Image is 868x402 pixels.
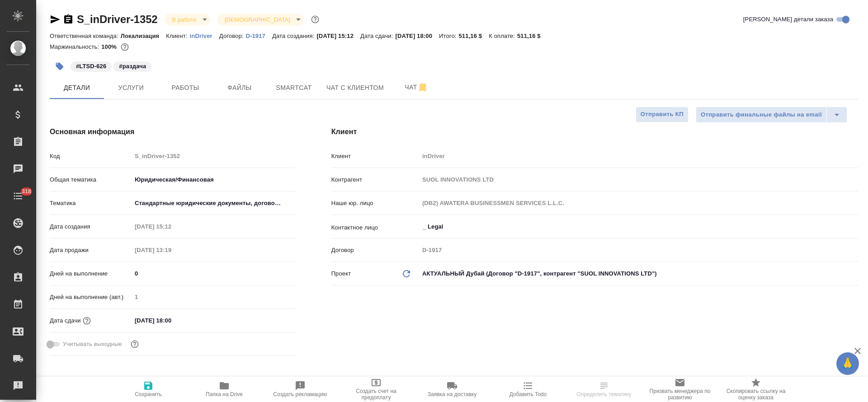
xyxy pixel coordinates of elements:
span: Заявка на доставку [428,391,476,397]
input: Пустое поле [419,173,858,186]
span: Создать рекламацию [274,391,327,397]
button: [DEMOGRAPHIC_DATA] [222,16,293,23]
p: #LTSD-626 [76,62,106,71]
button: 🙏 [836,352,859,375]
button: Отправить КП [636,107,689,122]
p: Код [50,152,132,161]
button: Выбери, если сб и вс нужно считать рабочими днями для выполнения заказа. [129,338,141,350]
button: Скопировать ссылку [63,14,74,25]
p: 511,16 $ [459,33,489,39]
button: Скопировать ссылку на оценку заказа [718,377,794,402]
span: [PERSON_NAME] детали заказа [743,15,833,24]
div: В работе [217,14,304,26]
button: Заявка на доставку [414,377,490,402]
input: ✎ Введи что-нибудь [132,267,295,280]
p: [DATE] 18:00 [395,33,439,39]
button: Доп статусы указывают на важность/срочность заказа [309,14,321,25]
div: Стандартные юридические документы, договоры, уставы [132,196,295,211]
p: Маржинальность: [50,43,101,50]
span: LTSD-626 [70,62,113,70]
button: Open [853,226,855,228]
p: Тематика [50,199,132,208]
span: Добавить Todo [509,391,547,397]
p: Договор [331,246,419,255]
h4: Клиент [331,126,858,137]
span: Smartcat [272,82,316,93]
span: Услуги [109,82,153,93]
span: Отправить финальные файлы на email [701,110,822,120]
button: Добавить Todo [490,377,566,402]
p: Проект [331,269,351,278]
a: inDriver [190,32,219,39]
div: АКТУАЛЬНЫЙ Дубай (Договор "D-1917", контрагент "SUOL INNOVATIONS LTD") [419,266,858,281]
input: Пустое поле [419,196,858,210]
p: Локализация [121,33,166,39]
p: Договор: [219,33,246,39]
p: Клиент: [166,33,189,39]
p: Клиент [331,152,419,161]
p: #раздача [119,62,146,71]
button: 0.00 USD; [119,41,131,53]
span: Определить тематику [576,391,631,397]
span: Учитывать выходные [63,340,122,349]
input: Пустое поле [132,290,295,304]
p: Дней на выполнение [50,269,132,278]
p: Дата создания [50,222,132,231]
button: Призвать менеджера по развитию [642,377,718,402]
span: Папка на Drive [206,391,243,397]
span: Чат [395,82,438,93]
p: К оплате: [489,33,517,39]
p: D-1917 [246,33,272,39]
div: Юридическая/Финансовая [132,172,295,187]
p: inDriver [190,33,219,39]
span: раздача [113,62,152,70]
input: Пустое поле [419,243,858,257]
input: Пустое поле [132,243,211,257]
button: Создать рекламацию [262,377,338,402]
div: В работе [165,14,210,26]
span: 318 [16,187,37,196]
span: Создать счет на предоплату [344,388,409,401]
button: Скопировать ссылку для ЯМессенджера [50,14,61,25]
button: Определить тематику [566,377,642,402]
p: 511,16 $ [517,33,547,39]
button: Если добавить услуги и заполнить их объемом, то дата рассчитается автоматически [81,315,93,327]
p: Дата сдачи [50,316,81,325]
p: Дата продажи [50,246,132,255]
button: В работе [169,16,199,23]
p: [DATE] 15:12 [316,33,360,39]
button: Папка на Drive [186,377,262,402]
p: Контрагент [331,175,419,184]
span: Отправить КП [641,109,684,120]
span: Детали [55,82,99,93]
span: Работы [164,82,207,93]
p: Наше юр. лицо [331,199,419,208]
input: Пустое поле [132,220,211,233]
a: S_inDriver-1352 [77,13,157,25]
input: Пустое поле [419,150,858,163]
span: 🙏 [840,354,855,373]
p: Дата создания: [272,33,316,39]
a: D-1917 [246,32,272,39]
p: Итого: [439,33,458,39]
svg: Отписаться [417,82,428,93]
input: Пустое поле [132,150,295,163]
button: Сохранить [110,377,186,402]
input: ✎ Введи что-нибудь [132,314,211,327]
p: Контактное лицо [331,223,419,232]
p: 100% [101,43,119,50]
span: Файлы [218,82,261,93]
div: split button [696,107,847,123]
button: Создать счет на предоплату [338,377,414,402]
button: Отправить финальные файлы на email [696,107,827,123]
span: Чат с клиентом [326,82,384,93]
p: Дата сдачи: [360,33,395,39]
p: Дней на выполнение (авт.) [50,293,132,302]
span: Сохранить [135,391,162,397]
h4: Основная информация [50,126,295,137]
button: Добавить тэг [50,56,70,76]
span: Призвать менеджера по развитию [647,388,712,401]
p: Ответственная команда: [50,33,121,39]
a: 318 [2,185,34,207]
p: Общая тематика [50,175,132,184]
